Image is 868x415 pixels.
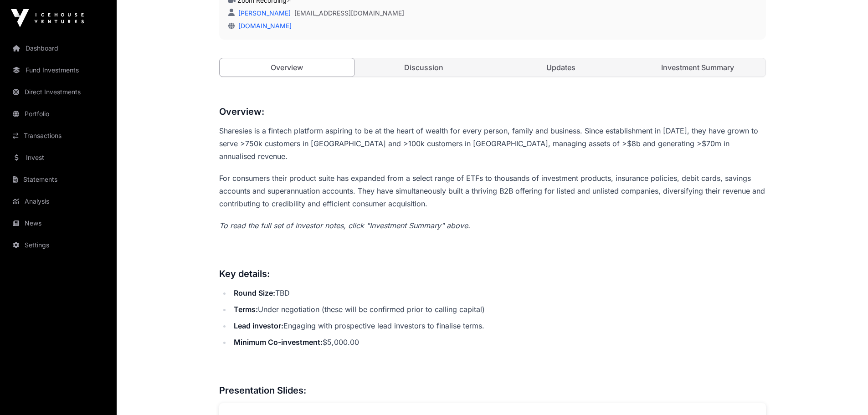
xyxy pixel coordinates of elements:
[219,383,766,398] h3: Presentation Slides:
[219,266,766,281] h3: Key details:
[219,172,766,210] p: For consumers their product suite has expanded from a select range of ETFs to thousands of invest...
[281,321,283,330] strong: :
[7,191,109,211] a: Analysis
[231,336,766,348] li: $5,000.00
[7,82,109,102] a: Direct Investments
[7,235,109,255] a: Settings
[234,288,275,297] strong: Round Size:
[220,58,765,77] nav: Tabs
[234,321,281,330] strong: Lead investor
[234,305,258,314] strong: Terms:
[822,371,868,415] iframe: Chat Widget
[356,58,492,77] a: Discussion
[7,148,109,168] a: Invest
[231,303,766,316] li: Under negotiation (these will be confirmed prior to calling capital)
[236,9,291,17] a: [PERSON_NAME]
[7,60,109,80] a: Fund Investments
[235,22,292,30] a: [DOMAIN_NAME]
[219,58,355,77] a: Overview
[231,287,766,299] li: TBD
[219,124,766,163] p: Sharesies is a fintech platform aspiring to be at the heart of wealth for every person, family an...
[7,104,109,124] a: Portfolio
[7,38,109,58] a: Dashboard
[294,9,404,18] a: [EMAIL_ADDRESS][DOMAIN_NAME]
[7,126,109,146] a: Transactions
[7,213,109,233] a: News
[493,58,629,77] a: Updates
[630,58,765,77] a: Investment Summary
[7,169,109,190] a: Statements
[219,104,766,119] h3: Overview:
[231,319,766,332] li: Engaging with prospective lead investors to finalise terms.
[234,338,323,347] strong: Minimum Co-investment:
[11,9,84,27] img: Icehouse Ventures Logo
[219,221,470,230] em: To read the full set of investor notes, click "Investment Summary" above.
